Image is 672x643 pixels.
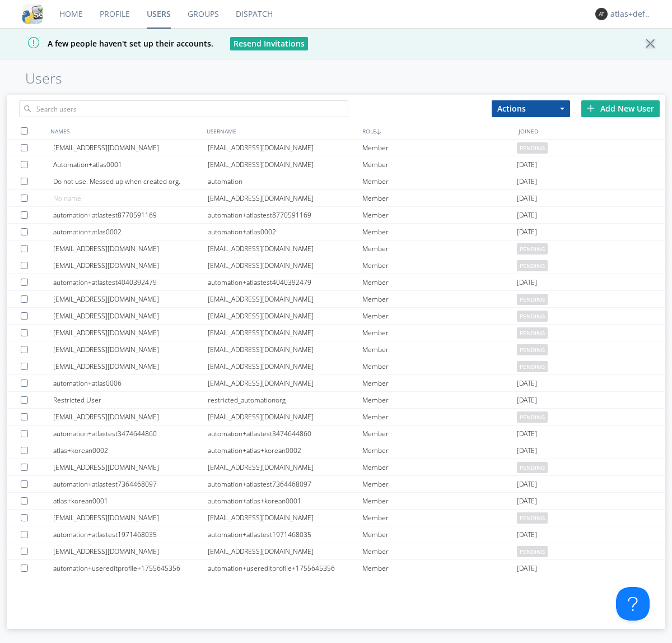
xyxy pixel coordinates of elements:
[53,257,208,274] div: [EMAIL_ADDRESS][DOMAIN_NAME]
[8,38,213,49] span: A few people haven't set up their accounts.
[517,546,548,557] span: pending
[517,411,548,423] span: pending
[517,462,548,473] span: pending
[208,190,362,206] div: [EMAIL_ADDRESS][DOMAIN_NAME]
[362,543,517,559] div: Member
[204,123,360,139] div: USERNAME
[53,526,208,543] div: automation+atlastest1971468035
[517,512,548,524] span: pending
[517,142,548,154] span: pending
[208,156,362,173] div: [EMAIL_ADDRESS][DOMAIN_NAME]
[362,493,517,509] div: Member
[517,207,537,224] span: [DATE]
[517,493,537,510] span: [DATE]
[7,341,665,358] a: [EMAIL_ADDRESS][DOMAIN_NAME][EMAIL_ADDRESS][DOMAIN_NAME]Memberpending
[230,37,308,50] button: Resend Invitations
[208,510,362,526] div: [EMAIL_ADDRESS][DOMAIN_NAME]
[53,240,208,257] div: [EMAIL_ADDRESS][DOMAIN_NAME]
[7,392,665,409] a: Restricted Userrestricted_automationorgMember[DATE]
[208,240,362,257] div: [EMAIL_ADDRESS][DOMAIN_NAME]
[7,476,665,493] a: automation+atlastest7364468097automation+atlastest7364468097Member[DATE]
[208,140,362,156] div: [EMAIL_ADDRESS][DOMAIN_NAME]
[208,224,362,240] div: automation+atlas0002
[53,341,208,358] div: [EMAIL_ADDRESS][DOMAIN_NAME]
[7,375,665,392] a: automation+atlas0006[EMAIL_ADDRESS][DOMAIN_NAME]Member[DATE]
[362,207,517,223] div: Member
[7,510,665,526] a: [EMAIL_ADDRESS][DOMAIN_NAME][EMAIL_ADDRESS][DOMAIN_NAME]Memberpending
[7,240,665,257] a: [EMAIL_ADDRESS][DOMAIN_NAME][EMAIL_ADDRESS][DOMAIN_NAME]Memberpending
[53,510,208,526] div: [EMAIL_ADDRESS][DOMAIN_NAME]
[517,526,537,543] span: [DATE]
[7,156,665,173] a: Automation+atlas0001[EMAIL_ADDRESS][DOMAIN_NAME]Member[DATE]
[362,459,517,475] div: Member
[517,311,548,322] span: pending
[362,140,517,156] div: Member
[53,442,208,459] div: atlas+korean0002
[517,243,548,255] span: pending
[7,493,665,510] a: atlas+korean0001automation+atlas+korean0001Member[DATE]
[7,224,665,240] a: automation+atlas0002automation+atlas0002Member[DATE]
[362,392,517,408] div: Member
[208,459,362,475] div: [EMAIL_ADDRESS][DOMAIN_NAME]
[7,560,665,577] a: automation+usereditprofile+1755645356automation+usereditprofile+1755645356Member[DATE]
[53,358,208,374] div: [EMAIL_ADDRESS][DOMAIN_NAME]
[7,207,665,224] a: automation+atlastest8770591169automation+atlastest8770591169Member[DATE]
[7,358,665,375] a: [EMAIL_ADDRESS][DOMAIN_NAME][EMAIL_ADDRESS][DOMAIN_NAME]Memberpending
[595,8,608,20] img: 373638.png
[362,409,517,425] div: Member
[208,543,362,559] div: [EMAIL_ADDRESS][DOMAIN_NAME]
[362,341,517,358] div: Member
[53,156,208,173] div: Automation+atlas0001
[362,476,517,492] div: Member
[53,325,208,341] div: [EMAIL_ADDRESS][DOMAIN_NAME]
[208,173,362,189] div: automation
[208,409,362,425] div: [EMAIL_ADDRESS][DOMAIN_NAME]
[7,308,665,325] a: [EMAIL_ADDRESS][DOMAIN_NAME][EMAIL_ADDRESS][DOMAIN_NAME]Memberpending
[53,459,208,475] div: [EMAIL_ADDRESS][DOMAIN_NAME]
[53,560,208,576] div: automation+usereditprofile+1755645356
[587,104,595,112] img: plus.svg
[517,274,537,291] span: [DATE]
[22,4,43,24] img: cddb5a64eb264b2086981ab96f4c1ba7
[517,560,537,577] span: [DATE]
[517,327,548,339] span: pending
[7,257,665,274] a: [EMAIL_ADDRESS][DOMAIN_NAME][EMAIL_ADDRESS][DOMAIN_NAME]Memberpending
[616,587,650,621] iframe: Toggle Customer Support
[208,560,362,576] div: automation+usereditprofile+1755645356
[53,476,208,492] div: automation+atlastest7364468097
[362,325,517,341] div: Member
[362,526,517,543] div: Member
[53,409,208,425] div: [EMAIL_ADDRESS][DOMAIN_NAME]
[610,8,652,20] div: atlas+default+group
[53,140,208,156] div: [EMAIL_ADDRESS][DOMAIN_NAME]
[53,308,208,324] div: [EMAIL_ADDRESS][DOMAIN_NAME]
[362,224,517,240] div: Member
[7,190,665,207] a: No name[EMAIL_ADDRESS][DOMAIN_NAME]Member[DATE]
[53,224,208,240] div: automation+atlas0002
[7,526,665,543] a: automation+atlastest1971468035automation+atlastest1971468035Member[DATE]
[208,493,362,509] div: automation+atlas+korean0001
[48,123,204,139] div: NAMES
[208,425,362,442] div: automation+atlastest3474644860
[362,560,517,576] div: Member
[362,442,517,459] div: Member
[517,392,537,409] span: [DATE]
[208,375,362,391] div: [EMAIL_ADDRESS][DOMAIN_NAME]
[208,526,362,543] div: automation+atlastest1971468035
[19,100,348,117] input: Search users
[7,409,665,425] a: [EMAIL_ADDRESS][DOMAIN_NAME][EMAIL_ADDRESS][DOMAIN_NAME]Memberpending
[517,344,548,355] span: pending
[362,308,517,324] div: Member
[362,291,517,307] div: Member
[53,375,208,391] div: automation+atlas0006
[208,257,362,274] div: [EMAIL_ADDRESS][DOMAIN_NAME]
[208,358,362,374] div: [EMAIL_ADDRESS][DOMAIN_NAME]
[53,392,208,408] div: Restricted User
[7,442,665,459] a: atlas+korean0002automation+atlas+korean0002Member[DATE]
[517,442,537,459] span: [DATE]
[517,425,537,442] span: [DATE]
[7,173,665,190] a: Do not use. Messed up when created org.automationMember[DATE]
[7,459,665,476] a: [EMAIL_ADDRESS][DOMAIN_NAME][EMAIL_ADDRESS][DOMAIN_NAME]Memberpending
[492,100,570,117] button: Actions
[516,123,672,139] div: JOINED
